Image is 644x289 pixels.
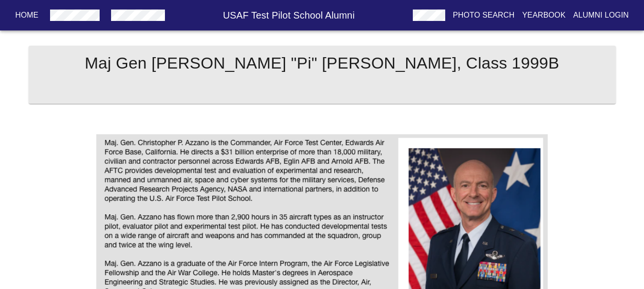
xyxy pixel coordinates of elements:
p: Yearbook [522,10,565,21]
p: Home [15,10,39,21]
button: Home [11,7,42,24]
h4: Maj Gen [PERSON_NAME] "Pi" [PERSON_NAME], Class 1999B [85,53,559,73]
button: Alumni Login [570,7,633,24]
button: Photo Search [449,7,519,24]
h6: USAF Test Pilot School Alumni [169,8,409,23]
p: Photo Search [453,10,515,21]
p: Alumni Login [573,10,629,21]
button: Yearbook [518,7,569,24]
